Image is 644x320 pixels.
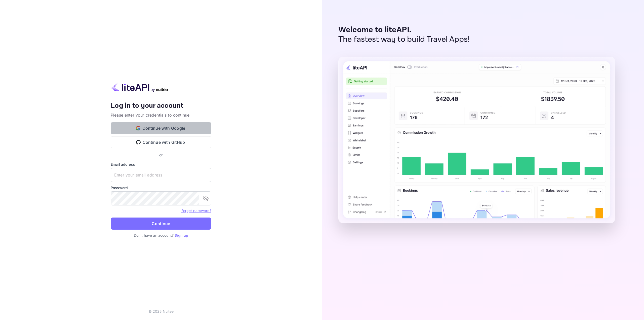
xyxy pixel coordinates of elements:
p: Please enter your credentials to continue [111,112,211,118]
button: Continue [111,218,211,230]
label: Password [111,185,211,190]
a: Sign up [175,233,188,237]
p: Welcome to liteAPI. [338,25,470,35]
label: Email address [111,162,211,167]
button: Continue with Google [111,122,211,134]
input: Enter your email address [111,168,211,182]
button: toggle password visibility [201,193,211,203]
p: © 2025 Nuitee [148,309,174,314]
h4: Log in to your account [111,101,211,110]
p: The fastest way to build Travel Apps! [338,35,470,44]
img: liteAPI Dashboard Preview [338,57,615,223]
p: Don't have an account? [111,233,211,238]
a: Forget password? [181,208,211,213]
a: Forget password? [181,208,211,213]
button: Continue with GitHub [111,136,211,148]
p: or [159,152,163,158]
img: liteapi [111,82,169,92]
